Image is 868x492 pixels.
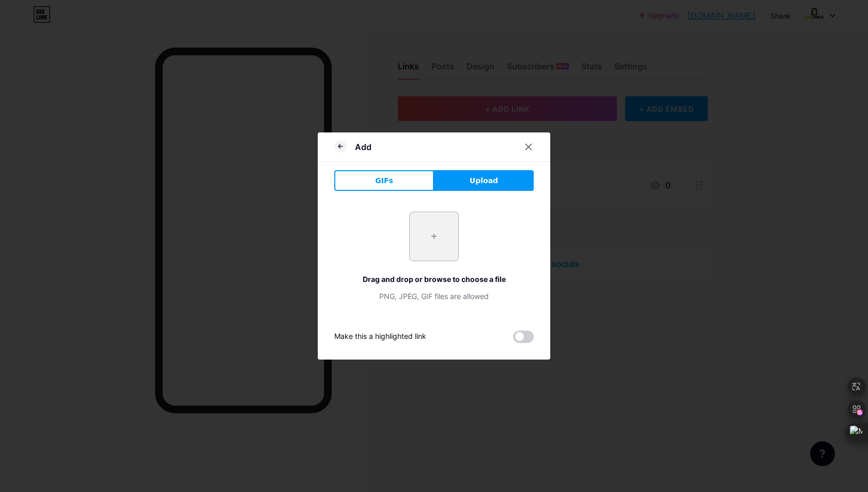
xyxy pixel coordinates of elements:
button: GIFs [334,170,434,191]
div: Drag and drop or browse to choose a file [334,274,534,285]
div: Make this a highlighted link [334,331,426,343]
div: PNG, JPEG, GIF files are allowed [334,291,534,302]
span: Upload [470,175,498,186]
div: Add [355,141,371,153]
span: GIFs [375,175,393,186]
button: Upload [434,170,534,191]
